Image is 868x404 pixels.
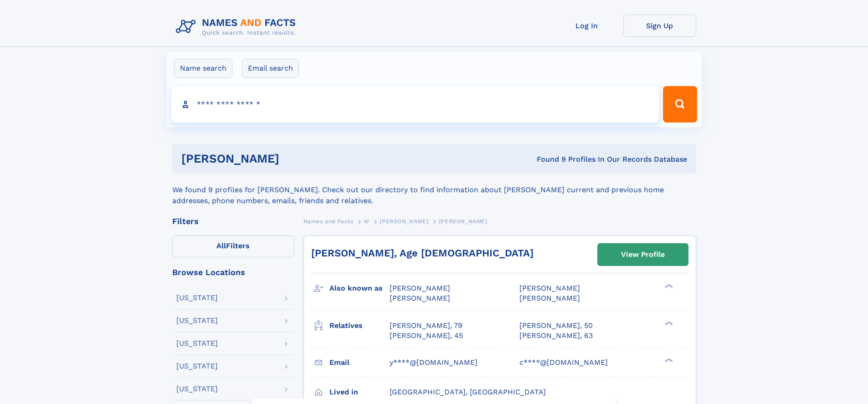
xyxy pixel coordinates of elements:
[181,153,408,164] h1: [PERSON_NAME]
[174,59,232,78] label: Name search
[329,384,390,400] h3: Lived in
[550,15,623,37] a: Log In
[380,215,428,227] a: [PERSON_NAME]
[329,318,390,333] h3: Relatives
[663,357,673,363] div: ❯
[390,284,450,292] span: [PERSON_NAME]
[519,321,593,331] a: [PERSON_NAME], 50
[176,340,218,347] div: [US_STATE]
[390,321,462,331] a: [PERSON_NAME], 79
[663,320,673,326] div: ❯
[519,294,580,302] span: [PERSON_NAME]
[176,363,218,370] div: [US_STATE]
[303,215,354,227] a: Names and Facts
[311,247,534,259] a: [PERSON_NAME], Age [DEMOGRAPHIC_DATA]
[621,244,665,265] div: View Profile
[171,86,659,123] input: search input
[380,218,428,225] span: [PERSON_NAME]
[663,86,697,123] button: Search Button
[216,241,226,250] span: All
[176,385,218,393] div: [US_STATE]
[390,388,546,396] span: [GEOGRAPHIC_DATA], [GEOGRAPHIC_DATA]
[408,154,687,164] div: Found 9 Profiles In Our Records Database
[242,59,299,78] label: Email search
[176,317,218,324] div: [US_STATE]
[390,331,463,341] a: [PERSON_NAME], 45
[623,15,696,37] a: Sign Up
[390,294,450,302] span: [PERSON_NAME]
[329,281,390,296] h3: Also known as
[519,284,580,292] span: [PERSON_NAME]
[329,355,390,370] h3: Email
[519,331,593,341] a: [PERSON_NAME], 63
[176,294,218,302] div: [US_STATE]
[364,215,370,227] a: W
[172,174,696,206] div: We found 9 profiles for [PERSON_NAME]. Check out our directory to find information about [PERSON_...
[172,15,303,39] img: Logo Names and Facts
[172,235,294,257] label: Filters
[598,244,688,266] a: View Profile
[172,268,294,276] div: Browse Locations
[439,218,488,225] span: [PERSON_NAME]
[663,283,673,289] div: ❯
[172,217,294,225] div: Filters
[364,218,370,225] span: W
